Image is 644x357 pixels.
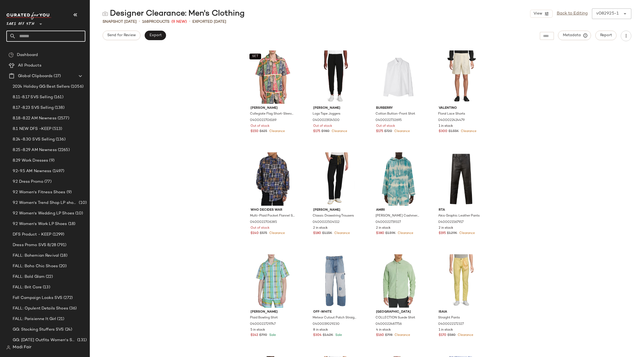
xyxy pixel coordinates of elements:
span: 1 in stock [439,124,453,129]
span: 168 [142,20,149,24]
button: Export [145,31,166,40]
span: 8.25-8.29 AM Newness [13,147,57,153]
span: (791) [56,242,67,248]
span: Out of stock [251,226,270,231]
img: 0400022719327_SEABLUE [372,152,425,206]
span: $1.55K [448,129,459,134]
span: (22) [45,274,53,280]
span: Straight Pants [438,316,460,320]
div: v082925-1 [596,11,619,17]
span: Report [600,33,612,37]
span: FALL: Brit Core [13,284,42,290]
span: Clearance [393,130,410,133]
span: $175 [376,129,383,134]
span: 1 in stock [439,328,453,332]
span: Meteor Cutout Patch Straight [PERSON_NAME] Jeans [313,316,357,320]
span: Clearance [458,232,475,235]
img: 0400022706385_MULTI [246,152,299,206]
span: • [189,18,190,25]
span: (1299) [52,232,64,238]
span: (10) [78,200,87,206]
span: GG: [DATE] Outfits Women's SVS [13,337,76,343]
button: Metadata [558,31,591,40]
span: Collegiate Flag Short-Sleeve Shirt [250,112,295,116]
span: $1.42K [323,333,333,338]
span: (136) [55,137,66,143]
span: (21) [56,316,64,322]
span: 0400022172327 [438,322,464,327]
img: 0400021924500_BLACK [309,50,362,104]
span: FALL: Parisienne It Girl [13,316,56,322]
span: Isaia [439,310,483,314]
span: (18) [67,221,76,227]
span: $1.29K [447,231,457,236]
span: Plaid Bowling Shirt [250,316,278,320]
span: Clearance [331,130,347,133]
img: 0400022487756_QUIETGREEN [372,254,425,308]
span: Who Decides War [251,208,295,213]
span: FALL: Opulent Details Shoes [13,306,68,312]
span: Saks OFF 5TH [6,18,34,27]
span: $304 [313,333,322,338]
span: $980 [321,129,330,134]
span: $300 [439,129,447,134]
img: 0400022172327_YELLOW [434,254,488,308]
img: 0400022706169 [246,50,299,104]
span: (161) [53,94,63,100]
span: 8.18-8.22 AM Newness [13,115,57,121]
span: $580 [447,333,456,338]
span: (27) [53,73,61,79]
span: (2265) [57,147,70,153]
img: cfy_white_logo.C9jOOHJF.svg [6,12,51,20]
span: $170 [439,333,446,338]
span: 0400022504512 [313,220,340,225]
span: 0400021924500 [313,118,340,123]
span: (138) [54,105,64,111]
span: FALL: Bohemian Revival [13,253,59,259]
span: $180 [313,231,321,236]
span: 9.2 Women's Fitness Shoes [13,189,66,195]
span: Off-White [313,310,358,314]
span: $790 [259,333,267,338]
span: (1056) [70,84,84,90]
span: 9.2 Women's Wedding LP Shoes [13,210,74,217]
span: Clearance [333,232,350,235]
span: (20) [58,263,67,269]
span: COLLECTION Suede Shirt [376,316,415,320]
span: 8 in stock [313,328,328,332]
span: $140 [251,231,259,236]
span: (131) [76,337,87,343]
span: Akio Graphic Leather Pants [438,214,480,218]
span: $380 [376,231,384,236]
span: $195 [439,231,446,236]
span: Clearance [268,130,285,133]
span: Sale [268,333,276,337]
img: 0400022729747_BUDGIE [246,254,299,308]
span: $1.59K [385,231,396,236]
button: SET [249,54,261,59]
span: $720 [384,129,392,134]
span: Out of stock [251,124,270,129]
span: 9.2-9.5 AM Newness [13,168,52,174]
span: Sale [334,333,342,337]
span: [PERSON_NAME] [251,310,295,314]
span: Classic Drawstring Trousers [313,214,354,218]
span: 5 in stock [251,328,265,332]
span: (513) [51,126,62,132]
span: Rta [439,208,483,213]
div: Products [142,19,169,25]
span: 0400022706385 [250,220,277,225]
span: 8.17-8.23 SVS Selling [13,105,54,111]
span: (18) [59,253,67,259]
span: Valentino [439,106,483,111]
span: (10) [74,210,83,217]
span: 2 in stock [376,226,391,231]
span: Export [149,33,161,37]
span: (272) [62,295,73,301]
span: 0400021567917 [438,220,464,225]
span: Snapshot [DATE] [103,19,137,25]
span: $625 [260,129,267,134]
span: Burberry [376,106,421,111]
span: Global Clipboards [18,73,53,79]
span: 2024 Holiday GG Best Sellers [13,84,70,90]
